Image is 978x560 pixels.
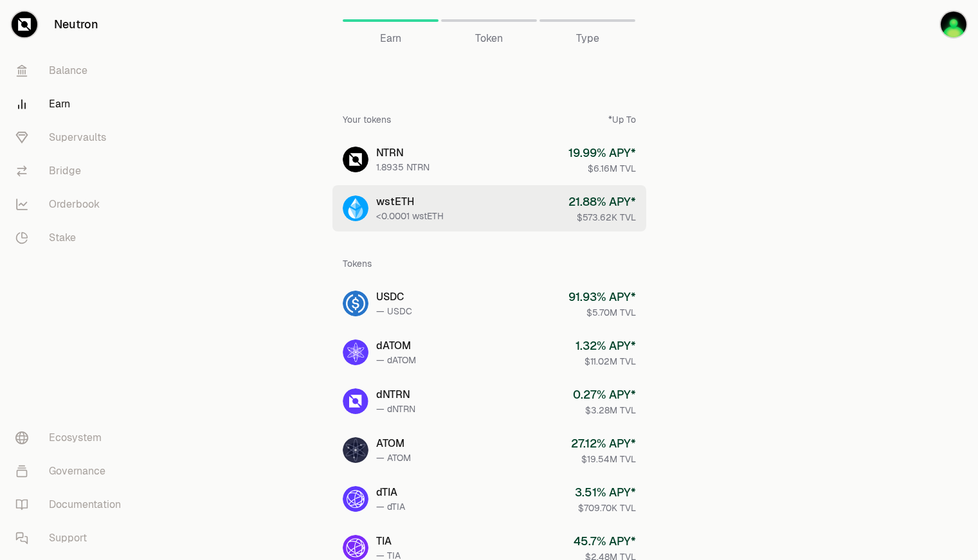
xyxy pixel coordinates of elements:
div: ATOM [376,436,411,451]
div: 21.88 % APY* [568,193,636,211]
a: Ecosystem [5,421,139,455]
img: ATOM [343,437,368,463]
div: — dATOM [376,354,416,366]
div: dTIA [376,485,405,500]
div: — dTIA [376,500,405,513]
span: Type [576,31,599,46]
div: dNTRN [376,387,415,402]
a: NTRNNTRN1.8935 NTRN19.99% APY*$6.16M TVL [332,136,646,183]
div: wstETH [376,194,444,210]
span: Earn [380,31,401,46]
img: Blue Ledger [941,12,966,37]
img: NTRN [343,147,368,172]
div: — USDC [376,305,412,318]
div: USDC [376,289,412,305]
a: USDCUSDC— USDC91.93% APY*$5.70M TVL [332,280,646,327]
div: $573.62K TVL [568,211,636,224]
a: Balance [5,54,139,87]
div: Tokens [343,257,372,270]
a: Support [5,521,139,555]
div: 27.12 % APY* [571,435,636,453]
a: ATOMATOM— ATOM27.12% APY*$19.54M TVL [332,427,646,473]
a: wstETHwstETH<0.0001 wstETH21.88% APY*$573.62K TVL [332,185,646,231]
a: Supervaults [5,121,139,154]
div: $709.70K TVL [575,501,636,514]
img: dNTRN [343,388,368,414]
a: Earn [343,5,439,36]
a: Governance [5,455,139,488]
div: $5.70M TVL [568,306,636,319]
div: $19.54M TVL [571,453,636,465]
div: 19.99 % APY* [568,144,636,162]
div: 1.8935 NTRN [376,161,430,174]
div: <0.0001 wstETH [376,210,444,222]
a: Bridge [5,154,139,188]
div: 91.93 % APY* [568,288,636,306]
div: TIA [376,534,401,549]
a: dATOMdATOM— dATOM1.32% APY*$11.02M TVL [332,329,646,375]
img: dATOM [343,339,368,365]
div: 1.32 % APY* [575,337,636,355]
img: wstETH [343,195,368,221]
div: — ATOM [376,451,411,464]
a: Orderbook [5,188,139,221]
a: dNTRNdNTRN— dNTRN0.27% APY*$3.28M TVL [332,378,646,424]
a: dTIAdTIA— dTIA3.51% APY*$709.70K TVL [332,476,646,522]
span: Token [475,31,503,46]
div: Your tokens [343,113,391,126]
div: *Up To [608,113,636,126]
div: 0.27 % APY* [573,386,636,404]
div: 3.51 % APY* [575,483,636,501]
div: $6.16M TVL [568,162,636,175]
div: $11.02M TVL [575,355,636,368]
a: Earn [5,87,139,121]
img: dTIA [343,486,368,512]
div: dATOM [376,338,416,354]
div: $3.28M TVL [573,404,636,417]
a: Stake [5,221,139,255]
img: USDC [343,291,368,316]
a: Documentation [5,488,139,521]
div: — dNTRN [376,402,415,415]
div: NTRN [376,145,430,161]
div: 45.7 % APY* [574,532,636,550]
